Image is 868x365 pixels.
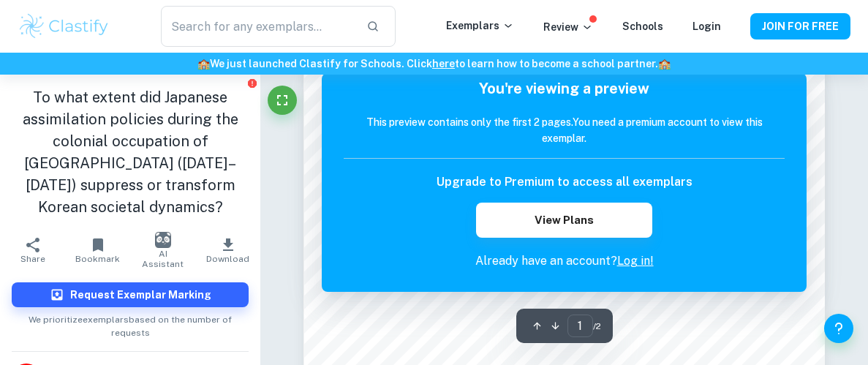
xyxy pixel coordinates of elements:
[206,254,249,264] span: Download
[446,18,514,34] p: Exemplars
[12,282,249,307] button: Request Exemplar Marking
[75,254,120,264] span: Bookmark
[750,13,850,39] button: JOIN FOR FREE
[12,307,249,339] span: We prioritize exemplars based on the number of requests
[824,314,853,343] button: Help and Feedback
[246,78,257,89] button: Report issue
[18,12,110,41] img: Clastify logo
[12,86,249,218] h1: To what extent did Japanese assimilation policies during the colonial occupation of [GEOGRAPHIC_D...
[692,20,721,32] a: Login
[139,249,186,269] span: AI Assistant
[195,230,260,271] button: Download
[432,58,455,69] a: here
[155,232,171,248] img: AI Assistant
[344,114,784,146] h6: This preview contains only the first 2 pages. You need a premium account to view this exemplar.
[617,254,654,268] a: Log in!
[130,230,195,271] button: AI Assistant
[197,58,210,69] span: 🏫
[344,78,784,99] h5: You're viewing a preview
[593,320,601,333] span: / 2
[622,20,663,32] a: Schools
[437,173,692,191] h6: Upgrade to Premium to access all exemplars
[268,86,297,115] button: Fullscreen
[161,6,355,47] input: Search for any exemplars...
[20,254,45,264] span: Share
[3,56,865,72] h6: We just launched Clastify for Schools. Click to learn how to become a school partner.
[344,252,784,270] p: Already have an account?
[70,287,211,303] h6: Request Exemplar Marking
[476,203,652,238] button: View Plans
[543,19,593,35] p: Review
[658,58,671,69] span: 🏫
[65,230,130,271] button: Bookmark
